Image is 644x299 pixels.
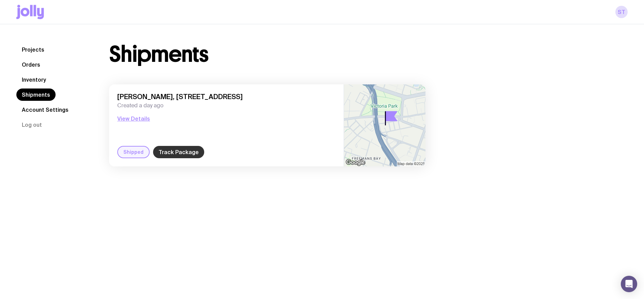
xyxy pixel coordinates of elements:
[117,93,335,101] span: [PERSON_NAME], [STREET_ADDRESS]
[117,114,150,123] button: View Details
[621,276,637,292] div: Open Intercom Messenger
[16,119,47,131] button: Log out
[16,73,51,86] a: Inventory
[16,104,74,116] a: Account Settings
[16,43,50,56] a: Projects
[117,102,335,109] span: Created a day ago
[153,146,204,158] a: Track Package
[344,84,425,166] img: staticmap
[16,58,46,71] a: Orders
[117,146,150,158] div: Shipped
[109,43,208,65] h1: Shipments
[16,89,56,101] a: Shipments
[615,6,628,18] a: ST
